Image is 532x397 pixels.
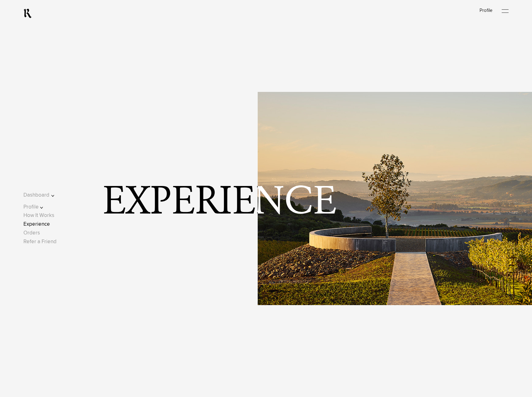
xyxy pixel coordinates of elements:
a: How It Works [23,213,54,218]
button: Profile [23,203,63,211]
a: RealmCellars [23,8,32,18]
a: Orders [23,230,40,236]
span: Experience [102,178,339,228]
a: Experience [23,222,50,227]
a: Refer a Friend [23,239,57,244]
button: Dashboard [23,191,63,199]
a: Profile [480,8,492,13]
